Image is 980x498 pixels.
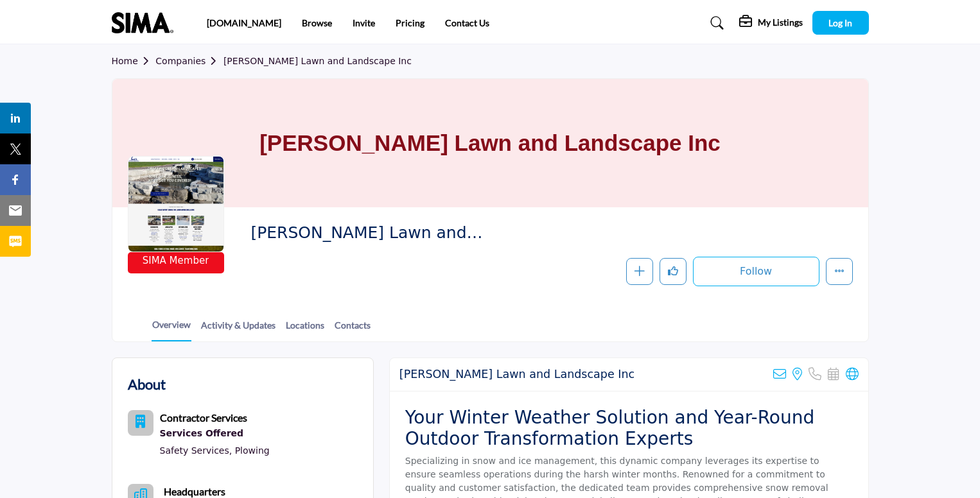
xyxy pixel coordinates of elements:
[259,79,721,207] h1: [PERSON_NAME] Lawn and Landscape Inc
[128,410,153,436] button: Category Icon
[698,13,732,33] a: Search
[235,445,270,456] a: Plowing
[405,407,853,450] h2: Your Winter Weather Solution and Year-Round Outdoor Transformation Experts
[660,258,687,285] button: Like
[160,445,232,456] a: Safety Services,
[112,12,180,33] img: site Logo
[160,425,270,442] div: Services Offered refers to the specific products, assistance, or expertise a business provides to...
[160,425,270,442] a: Services Offered
[399,368,634,381] h2: Lee's Lawn and Landscape Inc
[334,318,371,341] a: Contacts
[396,17,424,28] a: Pricing
[112,56,156,66] a: Home
[207,17,281,28] a: [DOMAIN_NAME]
[285,318,325,341] a: Locations
[693,257,819,286] button: Follow
[826,258,853,285] button: More details
[758,17,803,28] h5: My Listings
[155,56,223,66] a: Companies
[128,374,166,395] h2: About
[160,413,247,424] a: Contractor Services
[160,411,247,424] b: Contractor Services
[223,56,412,66] a: [PERSON_NAME] Lawn and Landscape Inc
[250,223,540,244] span: Lee's Lawn and Landscape Inc
[445,17,489,28] a: Contact Us
[152,318,191,341] a: Overview
[143,253,209,268] span: SIMA Member
[353,17,375,28] a: Invite
[812,11,869,35] button: Log In
[828,17,852,28] span: Log In
[302,17,332,28] a: Browse
[739,15,803,31] div: My Listings
[200,318,276,341] a: Activity & Updates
